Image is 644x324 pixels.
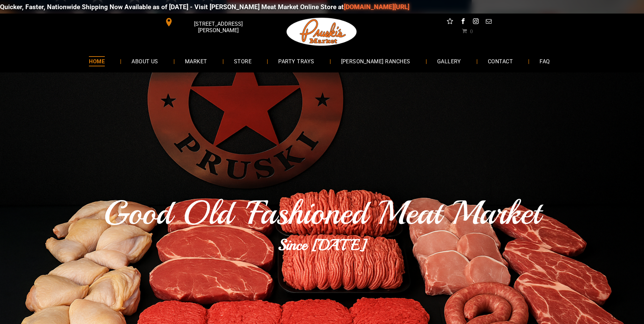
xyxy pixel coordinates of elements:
[470,28,473,34] span: 0
[121,52,168,70] a: ABOUT US
[175,52,217,70] a: MARKET
[471,17,480,27] a: instagram
[446,17,454,27] a: Social network
[174,17,262,37] span: [STREET_ADDRESS][PERSON_NAME]
[331,52,421,70] a: [PERSON_NAME] RANCHES
[268,52,324,70] a: PARTY TRAYS
[160,17,263,27] a: [STREET_ADDRESS][PERSON_NAME]
[529,52,560,70] a: FAQ
[285,14,358,50] img: Pruski-s+Market+HQ+Logo2-259w.png
[103,192,541,234] span: Good Old 'Fashioned Meat Market
[427,52,471,70] a: GALLERY
[278,235,366,255] b: Since [DATE]
[478,52,523,70] a: CONTACT
[484,17,493,27] a: email
[224,52,262,70] a: STORE
[79,52,115,70] a: HOME
[458,17,467,27] a: facebook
